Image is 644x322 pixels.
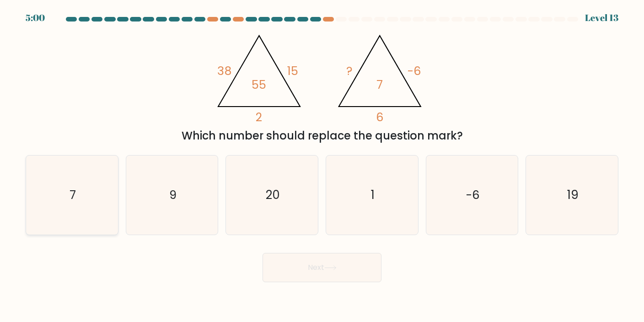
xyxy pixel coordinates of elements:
[466,187,480,203] text: -6
[377,76,383,93] tspan: 7
[371,187,375,203] text: 1
[376,109,384,126] tspan: 6
[266,187,280,203] text: 20
[31,128,613,144] div: Which number should replace the question mark?
[263,253,381,282] button: Next
[218,63,232,79] tspan: 38
[256,109,263,126] tspan: 2
[169,187,177,203] text: 9
[252,76,267,93] tspan: 55
[347,63,353,79] tspan: ?
[70,187,76,203] text: 7
[287,63,298,79] tspan: 15
[408,63,422,79] tspan: -6
[567,187,578,203] text: 19
[585,11,618,25] div: Level 13
[26,11,45,25] div: 5:00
